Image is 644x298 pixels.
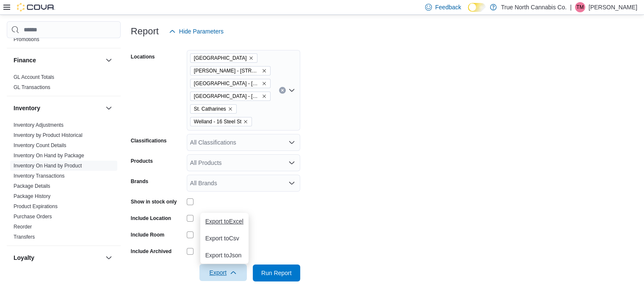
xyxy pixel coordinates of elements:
p: True North Cannabis Co. [501,2,567,12]
span: Run Report [261,269,292,277]
button: Remove Port Colborne - 349 King st from selection in this group [262,94,267,99]
span: Fort Erie [190,53,257,63]
a: Inventory Transactions [14,173,65,179]
button: Export toJson [200,247,249,264]
a: Transfers [14,234,35,240]
span: [GEOGRAPHIC_DATA] - [STREET_ADDRESS] [194,79,260,88]
button: Loyalty [14,253,102,262]
label: Include Archived [131,248,171,255]
h3: Inventory [14,104,40,112]
span: Transfers [14,234,35,240]
div: Tarryn Marr [575,2,585,12]
span: Inventory Transactions [14,173,65,179]
label: Include Location [131,215,171,222]
span: Niagara Falls - 4695 Queen St [190,79,271,88]
span: Export to Excel [205,218,243,225]
button: Open list of options [288,87,295,94]
span: Dark Mode [468,12,468,12]
label: Show in stock only [131,198,177,205]
span: TM [576,2,583,12]
span: Welland - 16 Steel St [190,117,252,126]
a: Promotions [14,36,39,42]
span: [GEOGRAPHIC_DATA] [194,54,247,62]
button: Inventory [14,104,102,112]
a: Inventory Adjustments [14,122,64,128]
button: Loyalty [104,253,114,263]
span: Inventory by Product Historical [14,132,83,139]
a: Inventory On Hand by Product [14,163,82,169]
span: Feedback [435,3,461,11]
span: Inventory Adjustments [14,122,64,128]
span: Inventory On Hand by Package [14,152,84,159]
button: Run Report [253,265,300,281]
span: [PERSON_NAME] - [STREET_ADDRESS] [194,67,260,75]
span: [GEOGRAPHIC_DATA] - [STREET_ADDRESS] [194,92,260,100]
label: Locations [131,53,155,60]
span: St. Catharines [194,105,226,113]
span: St. Catharines [190,104,237,114]
span: Promotions [14,36,39,43]
a: Package Details [14,183,50,189]
h3: Report [131,26,159,36]
label: Classifications [131,137,167,144]
span: Hamilton - 326 Ottawa St N [190,66,271,75]
span: Inventory Count Details [14,142,66,149]
span: GL Account Totals [14,74,54,81]
span: Inventory On Hand by Product [14,162,82,169]
a: Product Expirations [14,203,58,209]
img: Cova [17,3,55,11]
a: Inventory by Product Historical [14,132,83,138]
button: Remove Hamilton - 326 Ottawa St N from selection in this group [262,68,267,73]
div: Finance [7,72,121,96]
span: Hide Parameters [179,27,224,36]
a: Package History [14,193,50,199]
a: Reorder [14,224,32,230]
span: Product Expirations [14,203,58,210]
span: Package History [14,193,50,200]
button: Export toCsv [200,230,249,247]
p: | [570,2,572,12]
button: Remove Welland - 16 Steel St from selection in this group [243,119,248,124]
a: Inventory Count Details [14,142,66,148]
span: Purchase Orders [14,213,52,220]
button: Hide Parameters [166,23,227,40]
a: GL Account Totals [14,74,54,80]
button: Open list of options [288,180,295,187]
a: Inventory On Hand by Package [14,153,84,159]
label: Include Room [131,231,164,238]
span: Reorder [14,223,32,230]
p: [PERSON_NAME] [589,2,637,12]
h3: Loyalty [14,253,34,262]
span: Port Colborne - 349 King st [190,92,271,101]
button: Export [199,264,247,281]
button: Inventory [104,103,114,113]
span: Export to Csv [205,235,243,242]
a: GL Transactions [14,84,50,90]
button: Finance [14,56,102,64]
button: Remove Fort Erie from selection in this group [249,56,254,61]
span: Package Details [14,183,50,189]
input: Dark Mode [468,3,486,12]
h3: Finance [14,56,36,64]
span: Export to Json [205,252,243,259]
button: Finance [104,55,114,65]
a: Purchase Orders [14,214,52,220]
span: GL Transactions [14,84,50,91]
label: Products [131,158,153,164]
span: Welland - 16 Steel St [194,117,241,126]
span: Export [205,264,242,281]
button: Remove Niagara Falls - 4695 Queen St from selection in this group [262,81,267,86]
button: Open list of options [288,139,295,146]
button: Remove St. Catharines from selection in this group [228,106,233,111]
button: Export toExcel [200,213,249,230]
div: Inventory [7,120,121,245]
button: Open list of options [288,159,295,166]
button: Clear input [279,87,286,94]
label: Brands [131,178,148,185]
